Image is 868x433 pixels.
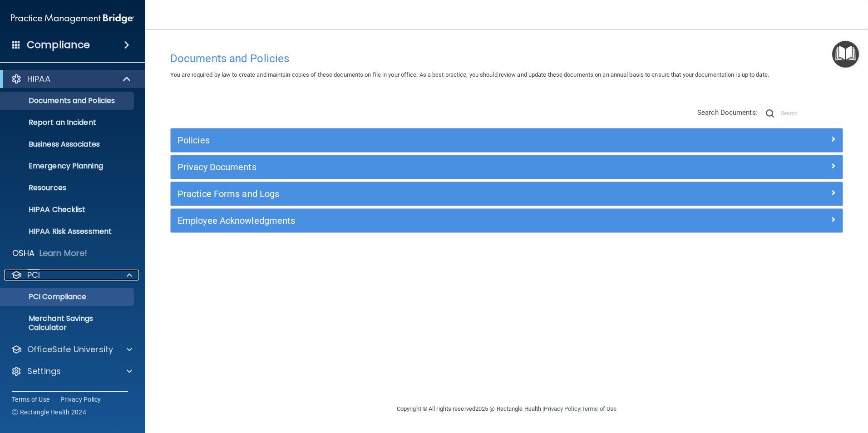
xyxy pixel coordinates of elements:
[178,133,836,148] a: Policies
[341,394,672,423] div: Copyright © All rights reserved 2025 @ Rectangle Health | |
[178,162,668,172] h5: Privacy Documents
[11,344,132,355] a: OfficeSafe University
[27,39,90,51] h4: Compliance
[178,213,836,228] a: Employee Acknowledgments
[178,189,668,199] h5: Practice Forms and Logs
[6,140,130,149] p: Business Associates
[6,292,130,301] p: PCI Compliance
[27,74,50,84] p: HIPAA
[697,108,758,117] span: Search Documents:
[6,205,130,214] p: HIPAA Checklist
[6,96,130,105] p: Documents and Policies
[582,405,616,412] a: Terms of Use
[170,71,769,78] span: You are required by law to create and maintain copies of these documents on file in your office. ...
[6,162,130,171] p: Emergency Planning
[6,183,130,192] p: Resources
[12,408,86,417] span: Ⓒ Rectangle Health 2024
[11,10,134,28] img: PMB logo
[781,107,843,120] input: Search
[178,216,668,226] h5: Employee Acknowledgments
[178,160,836,174] a: Privacy Documents
[178,135,668,145] h5: Policies
[11,74,132,84] a: HIPAA
[544,405,580,412] a: Privacy Policy
[766,109,774,118] img: ic-search.3b580494.png
[27,344,113,355] p: OfficeSafe University
[27,270,40,280] p: PCI
[170,53,843,64] h4: Documents and Policies
[11,270,132,280] a: PCI
[12,248,35,259] p: OSHA
[12,395,49,404] a: Terms of Use
[11,366,132,377] a: Settings
[6,227,130,236] p: HIPAA Risk Assessment
[60,395,101,404] a: Privacy Policy
[832,41,859,68] button: Open Resource Center
[6,118,130,127] p: Report an Incident
[39,248,88,259] p: Learn More!
[27,366,61,377] p: Settings
[6,314,130,332] p: Merchant Savings Calculator
[711,369,857,405] iframe: Drift Widget Chat Controller
[178,187,836,201] a: Practice Forms and Logs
